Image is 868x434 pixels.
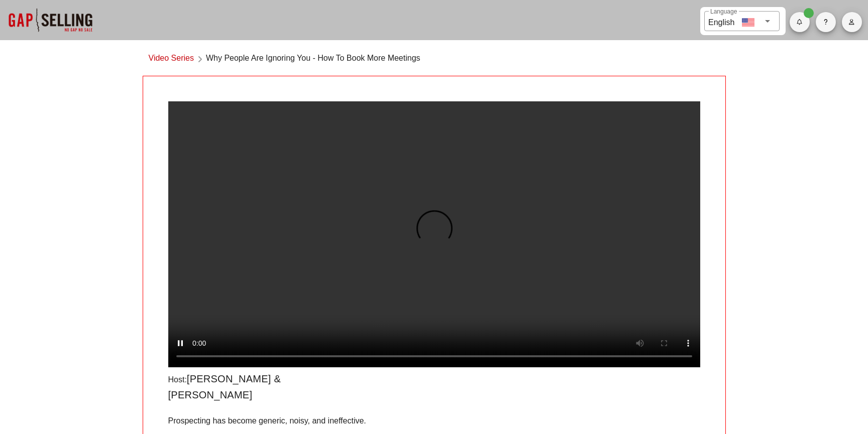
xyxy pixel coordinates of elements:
[704,11,780,31] div: LanguageEnglish
[168,375,187,384] span: Host:
[149,52,194,66] a: Video Series
[708,14,734,29] div: English
[206,52,420,66] span: Why People Are Ignoring You - How To Book More Meetings
[710,8,737,16] label: Language
[168,415,700,427] p: Prospecting has become generic, noisy, and ineffective.
[804,8,814,18] span: Badge
[168,373,281,400] span: [PERSON_NAME] & [PERSON_NAME]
